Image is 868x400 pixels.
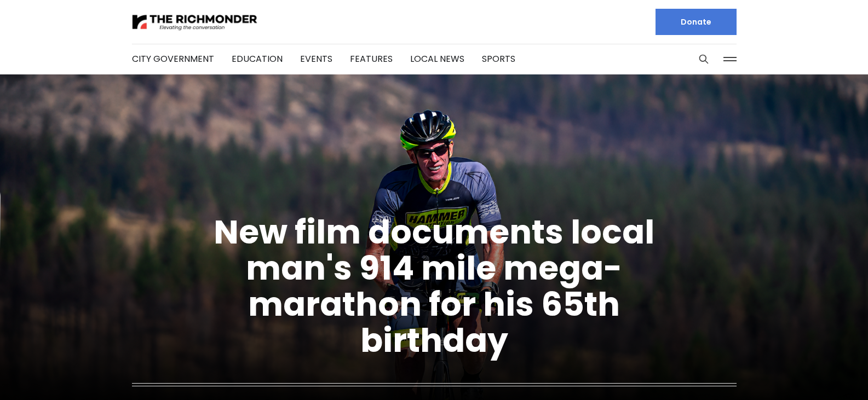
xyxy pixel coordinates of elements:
[410,53,464,65] a: Local News
[350,53,393,65] a: Features
[232,53,283,65] a: Education
[132,13,258,32] img: The Richmonder
[132,53,214,65] a: City Government
[300,53,332,65] a: Events
[482,53,515,65] a: Sports
[695,51,712,67] button: Search this site
[214,209,654,363] a: New film documents local man's 914 mile mega-marathon for his 65th birthday
[656,9,737,35] a: Donate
